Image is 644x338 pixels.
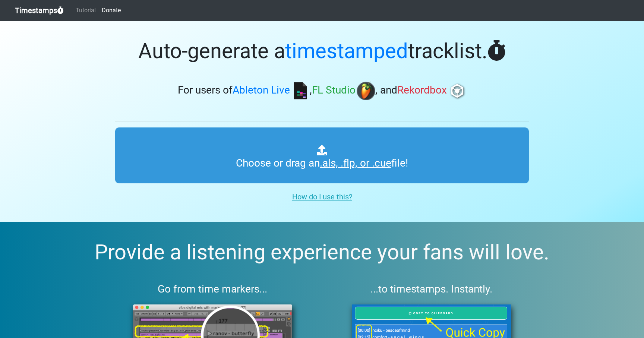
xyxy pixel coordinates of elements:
span: timestamped [285,39,408,63]
span: FL Studio [312,84,356,97]
a: Timestamps [15,3,64,18]
u: How do I use this? [292,192,352,201]
a: Tutorial [73,3,99,18]
img: rb.png [448,82,467,100]
h1: Auto-generate a tracklist. [115,39,529,64]
h3: ...to timestamps. Instantly. [334,283,529,296]
img: fl.png [357,82,375,100]
span: Rekordbox [397,84,447,97]
h3: Go from time markers... [115,283,310,296]
span: Ableton Live [233,84,290,97]
img: ableton.png [291,82,310,100]
h2: Provide a listening experience your fans will love. [18,240,626,265]
a: Donate [99,3,124,18]
h3: For users of , , and [115,82,529,100]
